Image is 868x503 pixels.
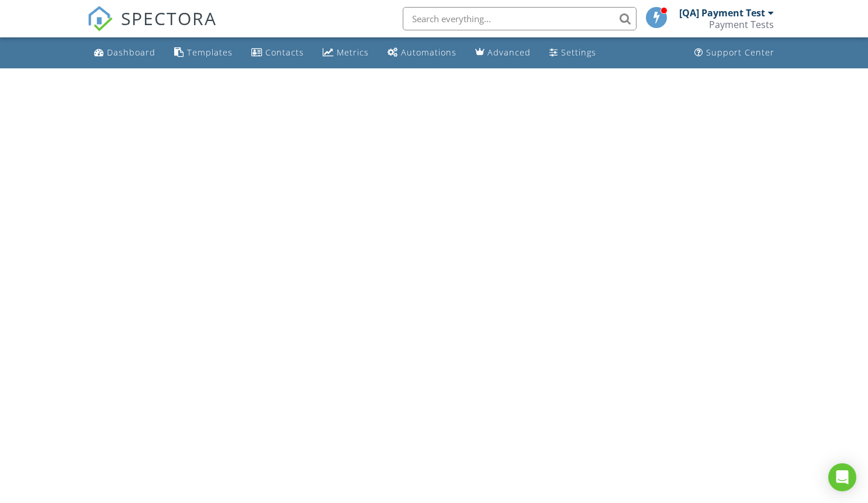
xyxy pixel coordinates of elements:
[679,7,765,19] div: [QA] Payment Test
[87,6,113,32] img: The Best Home Inspection Software - Spectora
[383,42,461,64] a: Automations (Basic)
[170,42,237,64] a: Templates
[487,47,531,58] div: Advanced
[561,47,596,58] div: Settings
[318,42,374,64] a: Metrics
[709,19,774,30] div: Payment Tests
[828,463,856,491] div: Open Intercom Messenger
[706,47,774,58] div: Support Center
[265,47,304,58] div: Contacts
[89,42,160,64] a: Dashboard
[337,47,369,58] div: Metrics
[401,47,457,58] div: Automations
[121,6,217,30] span: SPECTORA
[187,47,233,58] div: Templates
[471,42,535,64] a: Advanced
[247,42,309,64] a: Contacts
[545,42,601,64] a: Settings
[690,42,779,64] a: Support Center
[87,16,217,40] a: SPECTORA
[107,47,155,58] div: Dashboard
[403,7,637,30] input: Search everything...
